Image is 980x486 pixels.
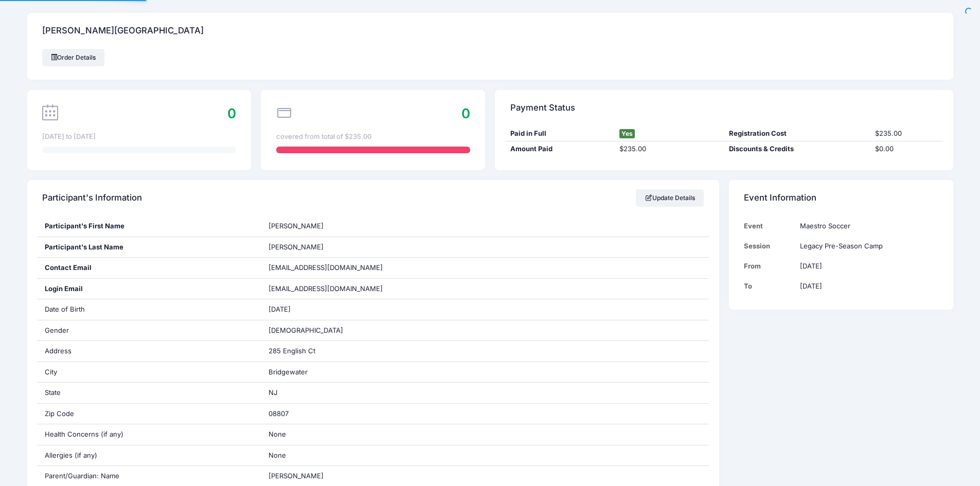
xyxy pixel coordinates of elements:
[276,132,470,142] div: covered from total of $235.00
[269,347,315,355] span: 285 English Ct
[795,256,938,276] td: [DATE]
[37,216,261,237] div: Participant's First Name
[37,258,261,278] div: Contact Email
[37,383,261,403] div: State
[744,216,795,236] td: Event
[269,451,286,459] span: None
[37,404,261,424] div: Zip Code
[37,320,261,341] div: Gender
[37,424,261,445] div: Health Concerns (if any)
[636,189,704,207] a: Update Details
[795,216,938,236] td: Maestro Soccer
[37,341,261,362] div: Address
[37,445,261,466] div: Allergies (if any)
[269,222,324,230] span: [PERSON_NAME]
[37,279,261,299] div: Login Email
[42,49,105,66] a: Order Details
[269,388,277,397] span: NJ
[269,243,324,251] span: [PERSON_NAME]
[269,409,289,418] span: 08807
[42,132,236,142] div: [DATE] to [DATE]
[744,236,795,256] td: Session
[461,105,470,121] span: 0
[42,184,142,213] h4: Participant's Information
[724,144,870,154] div: Discounts & Credits
[269,284,397,294] span: [EMAIL_ADDRESS][DOMAIN_NAME]
[42,16,204,46] h4: [PERSON_NAME][GEOGRAPHIC_DATA]
[37,299,261,320] div: Date of Birth
[744,276,795,296] td: To
[505,144,615,154] div: Amount Paid
[744,256,795,276] td: From
[37,362,261,383] div: City
[269,430,286,438] span: None
[795,276,938,296] td: [DATE]
[615,144,724,154] div: $235.00
[795,236,938,256] td: Legacy Pre-Season Camp
[269,368,308,376] span: Bridgewater
[510,93,575,122] h4: Payment Status
[870,144,943,154] div: $0.00
[37,237,261,258] div: Participant's Last Name
[744,184,816,213] h4: Event Information
[870,129,943,139] div: $235.00
[619,129,635,138] span: Yes
[724,129,870,139] div: Registration Cost
[269,326,343,334] span: [DEMOGRAPHIC_DATA]
[269,263,383,272] span: [EMAIL_ADDRESS][DOMAIN_NAME]
[227,105,236,121] span: 0
[505,129,615,139] div: Paid in Full
[269,472,324,480] span: [PERSON_NAME]
[269,305,291,313] span: [DATE]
